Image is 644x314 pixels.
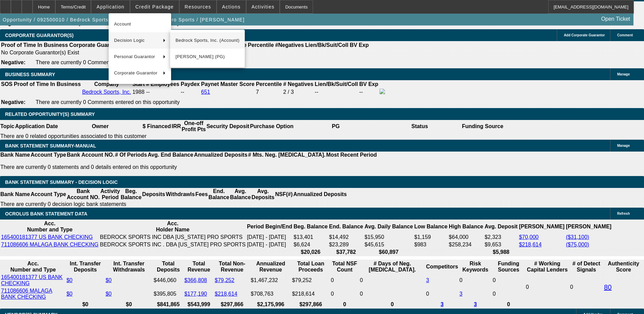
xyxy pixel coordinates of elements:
span: Corporate Guarantor [114,69,158,77]
span: Bedrock Sports, Inc. (Account) [176,36,239,45]
span: [PERSON_NAME] (PG) [176,53,239,61]
span: Decision Logic [114,36,158,45]
span: Personal Guarantor [114,53,158,61]
span: Account [114,20,166,28]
